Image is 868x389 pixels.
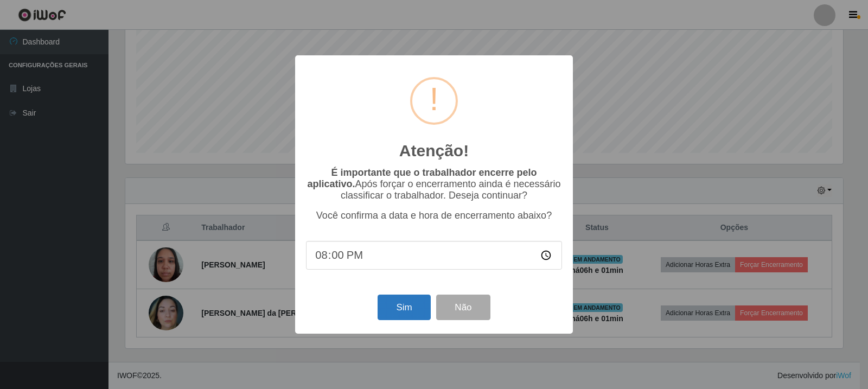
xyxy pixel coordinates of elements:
h2: Atenção! [399,141,469,161]
p: Após forçar o encerramento ainda é necessário classificar o trabalhador. Deseja continuar? [306,167,562,201]
p: Você confirma a data e hora de encerramento abaixo? [306,210,562,221]
b: É importante que o trabalhador encerre pelo aplicativo. [307,167,537,189]
button: Não [436,295,490,320]
button: Sim [378,295,430,320]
